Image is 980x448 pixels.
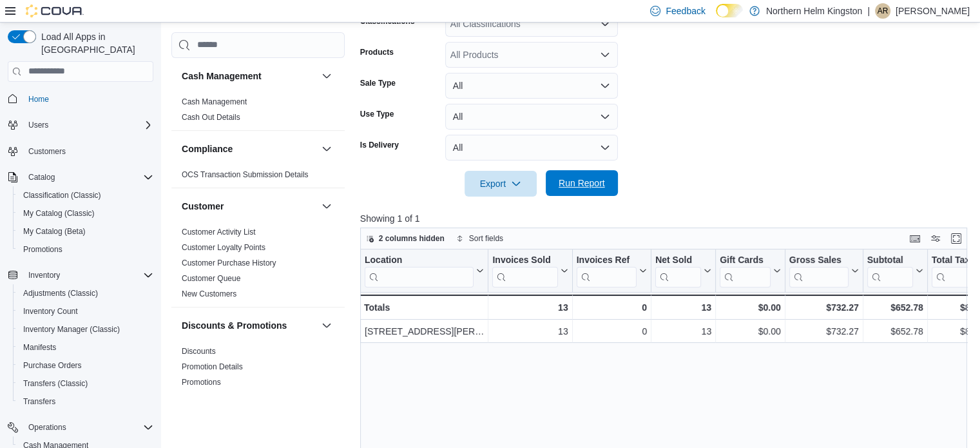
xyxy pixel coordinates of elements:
[182,227,256,237] span: Customer Activity List
[23,268,65,283] button: Inventory
[13,240,159,258] button: Promotions
[445,73,618,99] button: All
[576,324,646,339] div: 0
[13,393,159,411] button: Transfers
[13,356,159,375] button: Purchase Orders
[13,204,159,222] button: My Catalog (Classic)
[182,112,240,122] span: Cash Out Details
[182,289,236,298] a: New Customers
[13,302,159,320] button: Inventory Count
[655,300,711,315] div: 13
[600,50,610,60] button: Open list of options
[18,224,153,239] span: My Catalog (Beta)
[182,378,221,387] a: Promotions
[26,5,84,17] img: Cova
[171,94,345,130] div: Cash Management
[655,254,701,287] div: Net Sold
[720,324,781,339] div: $0.00
[3,418,159,436] button: Operations
[182,97,247,107] span: Cash Management
[182,377,221,387] span: Promotions
[18,394,61,409] a: Transfers
[182,70,316,83] button: Cash Management
[23,143,153,159] span: Customers
[3,266,159,284] button: Inventory
[28,94,49,104] span: Home
[445,104,618,130] button: All
[182,258,276,268] span: Customer Purchase History
[492,254,557,266] div: Invoices Sold
[360,47,394,57] label: Products
[948,231,964,246] button: Enter fullscreen
[23,342,56,353] span: Manifests
[23,420,72,435] button: Operations
[576,300,646,315] div: 0
[18,304,83,319] a: Inventory Count
[23,288,98,298] span: Adjustments (Classic)
[896,3,970,19] p: [PERSON_NAME]
[365,254,484,287] button: Location
[364,300,484,315] div: Totals
[789,254,849,266] div: Gross Sales
[3,116,159,134] button: Users
[18,206,100,221] a: My Catalog (Classic)
[182,289,236,299] span: New Customers
[492,254,557,287] div: Invoices Sold
[720,254,771,266] div: Gift Cards
[182,170,309,179] a: OCS Transaction Submission Details
[319,199,334,214] button: Customer
[182,362,243,371] a: Promotion Details
[655,254,711,287] button: Net Sold
[789,300,859,315] div: $732.27
[360,140,399,150] label: Is Delivery
[576,254,646,287] button: Invoices Ref
[28,270,60,280] span: Inventory
[23,396,55,407] span: Transfers
[182,243,265,252] a: Customer Loyalty Points
[182,200,224,213] h3: Customer
[867,3,870,19] p: |
[23,268,153,283] span: Inventory
[23,208,95,219] span: My Catalog (Classic)
[907,231,923,246] button: Keyboard shortcuts
[465,171,537,197] button: Export
[182,70,262,83] h3: Cash Management
[18,394,153,409] span: Transfers
[3,142,159,161] button: Customers
[319,141,334,157] button: Compliance
[182,319,316,332] button: Discounts & Promotions
[23,170,60,185] button: Catalog
[928,231,943,246] button: Display options
[445,135,618,161] button: All
[360,212,974,225] p: Showing 1 of 1
[655,324,711,339] div: 13
[3,90,159,108] button: Home
[492,324,568,339] div: 13
[716,17,716,18] span: Dark Mode
[319,68,334,84] button: Cash Management
[28,120,48,130] span: Users
[932,254,977,266] div: Total Tax
[23,378,88,389] span: Transfers (Classic)
[365,254,474,287] div: Location
[23,244,62,255] span: Promotions
[451,231,508,246] button: Sort fields
[666,5,705,17] span: Feedback
[379,233,445,244] span: 2 columns hidden
[875,3,890,19] div: Alexis Robillard
[182,346,216,356] span: Discounts
[789,254,849,287] div: Gross Sales
[3,168,159,186] button: Catalog
[182,170,309,180] span: OCS Transaction Submission Details
[36,30,153,56] span: Load All Apps in [GEOGRAPHIC_DATA]
[766,3,862,19] p: Northern Helm Kingston
[18,188,106,203] a: Classification (Classic)
[720,300,781,315] div: $0.00
[360,109,394,119] label: Use Type
[182,273,240,284] span: Customer Queue
[18,188,153,203] span: Classification (Classic)
[365,324,484,339] div: [STREET_ADDRESS][PERSON_NAME] - [GEOGRAPHIC_DATA]
[23,226,86,237] span: My Catalog (Beta)
[867,254,923,287] button: Subtotal
[18,376,93,391] a: Transfers (Classic)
